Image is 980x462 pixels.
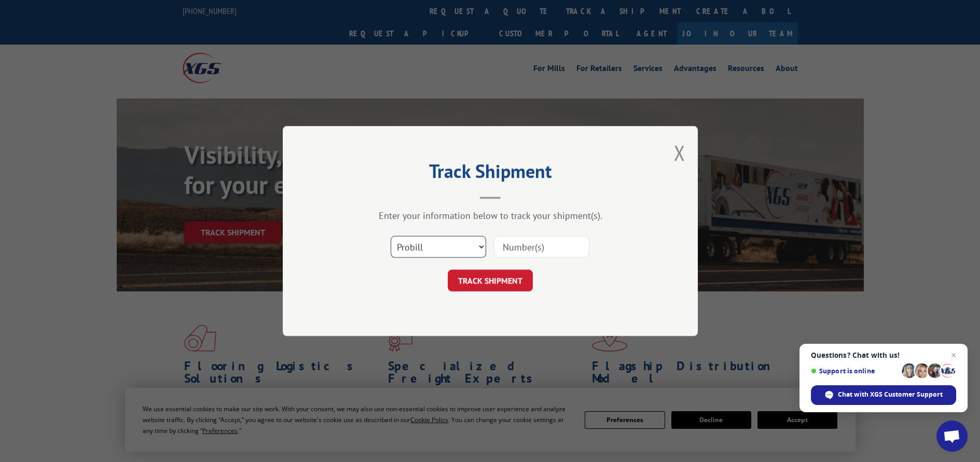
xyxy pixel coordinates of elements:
[936,421,968,452] div: Open chat
[673,139,685,166] button: Close modal
[838,390,943,399] span: Chat with XGS Customer Support
[811,367,898,375] span: Support is online
[494,236,589,258] input: Number(s)
[335,209,646,221] div: Enter your information below to track your shipment(s).
[811,351,956,359] span: Questions? Chat with us!
[811,385,956,405] div: Chat with XGS Customer Support
[947,349,960,361] span: Close chat
[335,164,646,184] h2: Track Shipment
[448,270,533,291] button: TRACK SHIPMENT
